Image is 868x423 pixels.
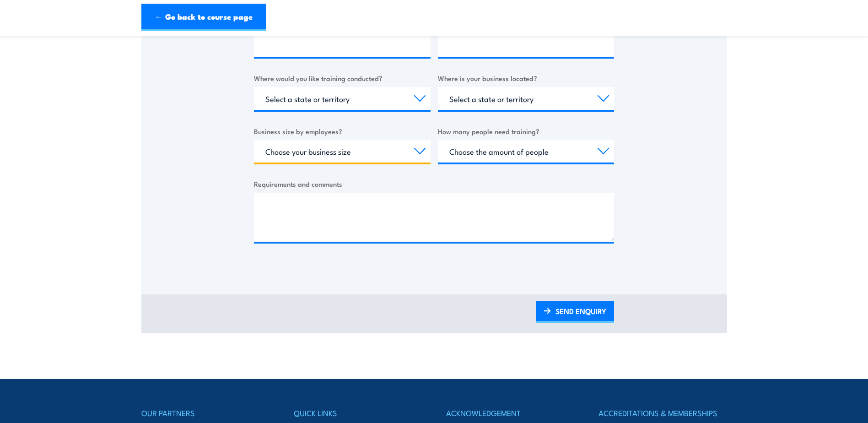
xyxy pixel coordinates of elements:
[438,126,615,136] label: How many people need training?
[141,407,270,419] h4: OUR PARTNERS
[254,179,614,189] label: Requirements and comments
[141,4,266,31] a: ← Go back to course page
[294,407,422,419] h4: QUICK LINKS
[254,126,431,136] label: Business size by employees?
[438,73,615,83] label: Where is your business located?
[598,407,727,419] h4: ACCREDITATIONS & MEMBERSHIPS
[536,301,614,323] a: SEND ENQUIRY
[254,73,431,83] label: Where would you like training conducted?
[446,407,574,419] h4: ACKNOWLEDGEMENT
